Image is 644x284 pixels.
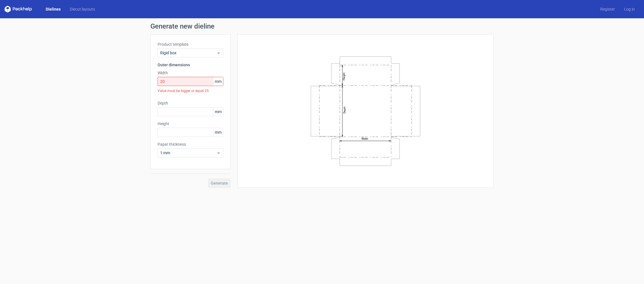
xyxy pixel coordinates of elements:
[213,107,223,116] span: mm
[158,141,223,147] label: Paper thickness
[150,23,494,30] h1: Generate new dieline
[342,72,345,80] text: Height
[158,86,223,96] div: Value must be bigger or equal 25
[213,77,223,86] span: mm
[158,62,223,68] h3: Outer dimensions
[41,6,65,12] a: Dielines
[213,128,223,137] span: mm
[596,6,619,12] a: Register
[160,50,216,56] span: Rigid box
[158,41,223,47] label: Product template
[160,150,216,156] span: 1 mm
[158,121,223,127] label: Height
[158,100,223,106] label: Depth
[361,137,368,140] text: Width
[158,70,223,76] label: Width
[619,6,639,12] a: Log in
[343,106,346,113] text: Depth
[65,6,100,12] a: Diecut layouts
